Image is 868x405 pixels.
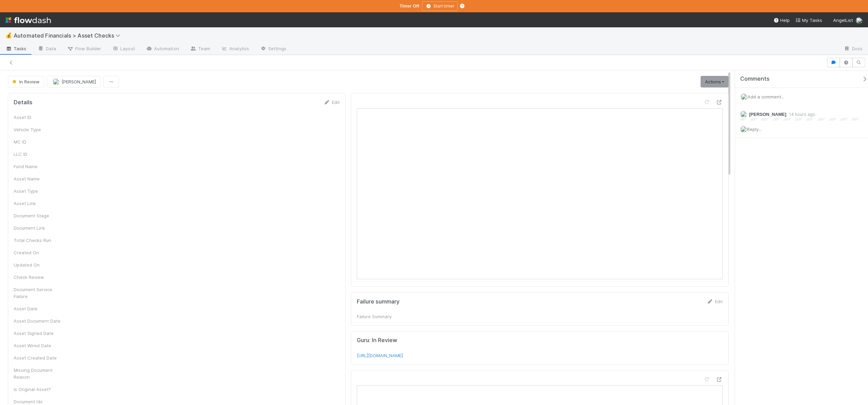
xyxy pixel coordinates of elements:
[795,17,822,23] span: My Tasks
[14,286,65,300] div: Document Service Failure
[14,175,65,182] div: Asset Name
[216,44,255,55] a: Analytics
[357,337,723,344] h5: Guru: In Review
[741,93,747,100] img: avatar_d02a2cc9-4110-42ea-8259-e0e2573f4e82.png
[773,17,790,24] div: Help
[14,225,65,231] div: Document Link
[422,1,458,11] button: Start timer
[14,114,65,121] div: Asset ID
[786,112,815,117] span: 14 hours ago
[856,17,863,24] img: avatar_d02a2cc9-4110-42ea-8259-e0e2573f4e82.png
[185,44,216,55] a: Team
[14,354,65,361] div: Asset Created Date
[324,99,340,105] a: Edit
[399,3,419,9] strong: Timer Off
[740,76,770,82] span: Comments
[62,44,107,55] a: Flow Builder
[14,163,65,170] div: Fund Name
[14,212,65,219] div: Document Stage
[8,76,44,87] button: In Review
[255,44,292,55] a: Settings
[140,44,185,55] a: Automation
[747,126,762,132] span: Reply...
[740,111,747,118] img: avatar_d02a2cc9-4110-42ea-8259-e0e2573f4e82.png
[5,32,12,38] span: 💰
[67,45,101,52] span: Flow Builder
[14,249,65,256] div: Created On
[32,44,62,55] a: Data
[357,353,403,358] a: [URL][DOMAIN_NAME]
[795,17,822,24] a: My Tasks
[14,200,65,207] div: Asset Link
[5,45,27,52] span: Tasks
[749,112,786,117] span: [PERSON_NAME]
[14,367,65,380] div: Missing Document Reason
[14,398,65,405] div: Document Ids
[14,274,65,281] div: Check Review
[14,151,65,158] div: LLC ID
[838,44,868,55] a: Docs
[747,94,784,99] span: Add a comment...
[14,305,65,312] div: Asset Date
[357,313,408,320] div: Failure Summary
[833,17,853,23] span: AngelList
[701,76,729,87] a: Actions
[107,44,140,55] a: Layout
[14,138,65,145] div: MC ID
[14,126,65,133] div: Vehicle Type
[14,32,124,39] span: Automated Financials > Asset Checks
[740,126,747,133] img: avatar_d02a2cc9-4110-42ea-8259-e0e2573f4e82.png
[14,237,65,244] div: Total Checks Run
[53,78,59,85] img: avatar_d02a2cc9-4110-42ea-8259-e0e2573f4e82.png
[707,299,723,304] a: Edit
[14,99,32,106] h5: Details
[357,298,399,305] h5: Failure summary
[62,79,96,84] span: [PERSON_NAME]
[14,188,65,194] div: Asset Type
[47,76,100,87] button: [PERSON_NAME]
[14,318,65,324] div: Asset Document Date
[14,261,65,268] div: Updated On
[5,14,51,26] img: logo-inverted-e16ddd16eac7371096b0.svg
[14,342,65,349] div: Asset Wired Date
[11,79,40,84] span: In Review
[14,330,65,337] div: Asset Signed Date
[14,386,65,393] div: Is Original Asset?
